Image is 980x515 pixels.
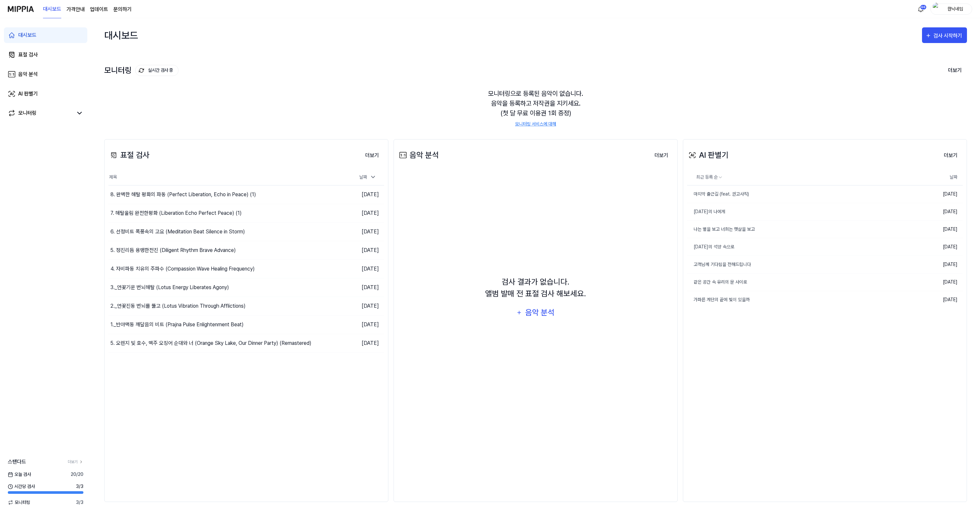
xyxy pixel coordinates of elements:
[925,185,963,203] td: [DATE]
[512,305,559,320] button: 음악 분석
[933,32,964,40] div: 검사 시작하기
[71,471,83,478] span: 20 / 20
[925,273,963,291] td: [DATE]
[925,291,963,308] td: [DATE]
[108,169,315,185] th: 제목
[104,81,967,135] div: 모니터링으로 등록된 음악이 없습니다. 음악을 등록하고 저작권을 지키세요. (첫 달 무료 이용권 1회 증정)
[315,334,384,352] td: [DATE]
[915,4,926,14] button: 알림66
[687,296,750,303] div: 가파른 계단의 끝에 빛이 있을까
[139,68,144,73] img: monitoring Icon
[90,6,108,13] a: 업데이트
[110,284,229,291] div: 3._연꽃기운 번뇌해탈 (Lotus Energy Liberates Agony)
[687,185,925,203] a: 마지막 출근길 (feat. 권고사직)
[135,65,179,76] button: 실시간 검사 중
[315,241,384,259] td: [DATE]
[687,208,725,215] div: [DATE]의 나에게
[18,31,36,39] div: 대시보드
[524,306,555,319] div: 음악 분석
[933,3,941,16] img: profile
[113,6,132,13] a: 문의하기
[315,315,384,334] td: [DATE]
[922,27,967,43] button: 검사 시작하기
[360,149,384,162] button: 더보기
[917,5,925,13] img: 알림
[920,5,927,10] div: 66
[930,4,972,15] button: profile뭔닉네임
[8,109,73,117] a: 모니터링
[943,5,968,12] div: 뭔닉네임
[925,256,963,273] td: [DATE]
[110,191,256,199] div: 8. 완벽한 해탈 평화의 파동 (Perfect Liberation, Echo in Peace) (1)
[939,149,963,162] button: 더보기
[649,149,673,162] button: 더보기
[76,483,83,490] span: 3 / 3
[4,27,87,43] a: 대시보드
[925,220,963,238] td: [DATE]
[110,246,236,254] div: 5. 정진리듬 용맹한전진 (Diligent Rhythm Brave Advance)
[687,203,925,220] a: [DATE]의 나에게
[18,90,38,98] div: AI 판별기
[485,276,586,300] div: 검사 결과가 없습니다. 앨범 발매 전 표절 검사 해보세요.
[18,109,36,117] div: 모니터링
[76,499,83,506] span: 3 / 3
[515,121,556,127] a: 모니터링 서비스에 대해
[315,222,384,241] td: [DATE]
[315,259,384,278] td: [DATE]
[8,471,31,478] span: 오늘 검사
[110,228,245,236] div: 6. 선정비트 폭풍속의 고요 (Meditation Beat Silence in Storm)
[68,459,83,465] a: 더보기
[315,278,384,297] td: [DATE]
[687,256,925,273] a: 고객님께 기다림을 전해드립니다
[315,297,384,315] td: [DATE]
[687,238,925,256] a: [DATE]의 석양 속으로
[18,51,38,59] div: 표절 검사
[108,149,150,161] div: 표절 검사
[18,70,38,78] div: 음악 분석
[104,25,138,46] div: 대시보드
[4,66,87,82] a: 음악 분석
[687,291,925,308] a: 가파른 계단의 끝에 빛이 있을까
[357,172,379,183] div: 날짜
[4,86,87,102] a: AI 판별기
[8,458,26,466] span: 스탠다드
[925,238,963,256] td: [DATE]
[687,221,925,238] a: 나는 별을 보고 너희는 햇살을 보고
[687,226,755,233] div: 나는 별을 보고 너희는 햇살을 보고
[43,0,61,18] a: 대시보드
[943,64,967,77] button: 더보기
[110,339,311,347] div: 5. 오렌지 빛 호수, 맥주 오징어 순대와 너 (Orange Sky Lake, Our Dinner Party) (Remastered)
[66,6,85,13] button: 가격안내
[110,302,246,310] div: 2._연꽃진동 번뇌를 뚫고 (Lotus Vibration Through Afflictions)
[687,273,925,291] a: 같은 공간 속 유리의 문 사이로
[110,321,244,329] div: 1._반야맥동 깨달음의 비트 (Prajna Pulse Enlightenment Beat)
[687,261,751,268] div: 고객님께 기다림을 전해드립니다
[8,483,35,490] span: 시간당 검사
[398,149,439,161] div: 음악 분석
[315,204,384,222] td: [DATE]
[315,185,384,204] td: [DATE]
[925,203,963,220] td: [DATE]
[4,47,87,63] a: 표절 검사
[110,209,242,217] div: 7. 해탈울림 완전한평화 (Liberation Echo Perfect Peace) (1)
[925,169,963,185] th: 날짜
[687,279,747,286] div: 같은 공간 속 유리의 문 사이로
[110,265,255,273] div: 4. 자비파동 치유의 주파수 (Compassion Wave Healing Frequency)
[8,499,30,506] span: 모니터링
[687,149,728,161] div: AI 판별기
[687,191,749,198] div: 마지막 출근길 (feat. 권고사직)
[687,243,734,250] div: [DATE]의 석양 속으로
[104,65,179,76] div: 모니터링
